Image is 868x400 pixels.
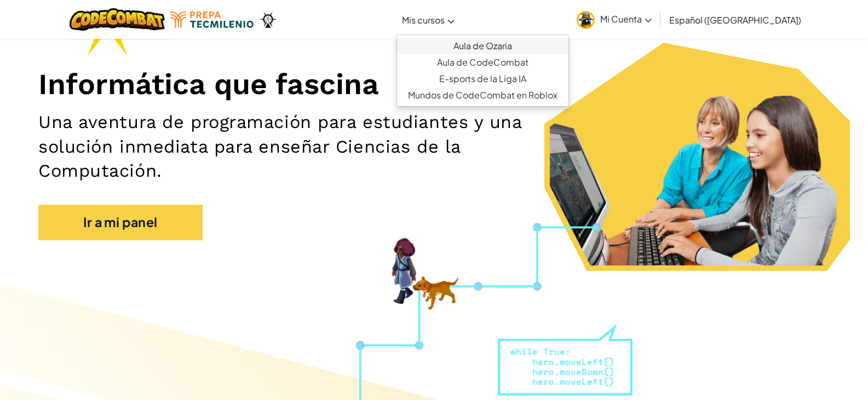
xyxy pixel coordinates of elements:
a: Mi Cuenta [571,2,657,37]
a: Ir a mi panel [38,205,203,240]
img: Ozaria [259,11,277,28]
a: Aula de CodeCombat [397,54,568,71]
img: CodeCombat logo [70,8,165,31]
a: Mis cursos [396,5,460,34]
h2: Una aventura de programación para estudiantes y una solución inmediata para enseñar Ciencias de l... [38,110,568,182]
span: Mi Cuenta [600,13,652,25]
img: Tecmilenio logo [170,11,254,28]
img: avatar [577,11,595,29]
a: E-sports de la Liga IA [397,71,568,87]
a: Español ([GEOGRAPHIC_DATA]) [664,5,807,34]
a: Mundos de CodeCombat en Roblox [397,87,568,103]
span: Español ([GEOGRAPHIC_DATA]) [669,14,801,26]
h1: Informática que fascina [38,67,830,102]
a: Aula de Ozaria [397,38,568,54]
span: Mis cursos [402,14,445,26]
